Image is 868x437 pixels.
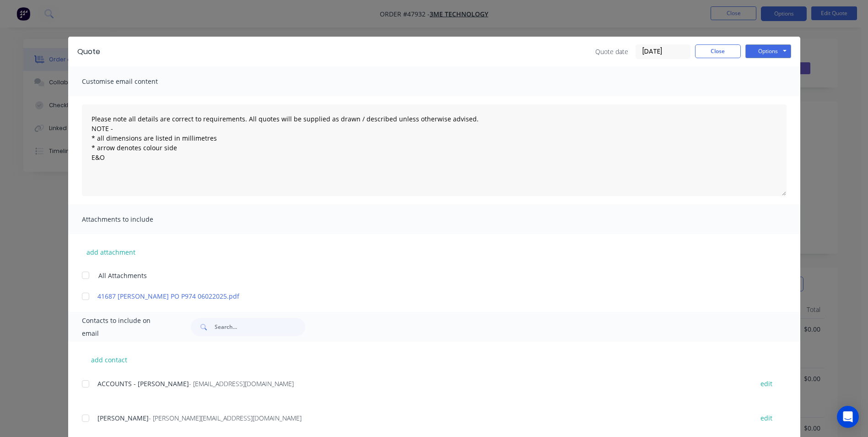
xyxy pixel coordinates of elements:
[97,379,189,388] span: ACCOUNTS - [PERSON_NAME]
[755,377,778,390] button: edit
[149,414,302,422] span: - [PERSON_NAME][EMAIL_ADDRESS][DOMAIN_NAME]
[215,318,305,336] input: Search...
[745,44,791,58] button: Options
[77,46,100,57] div: Quote
[82,245,140,259] button: add attachment
[97,414,149,422] span: [PERSON_NAME]
[82,75,183,88] span: Customise email content
[755,412,778,424] button: edit
[695,44,741,58] button: Close
[82,353,137,366] button: add contact
[82,213,183,226] span: Attachments to include
[97,291,744,301] a: 41687 [PERSON_NAME] PO P974 06022025.pdf
[98,271,147,280] span: All Attachments
[82,104,787,196] textarea: Please note all details are correct to requirements. All quotes will be supplied as drawn / descr...
[837,406,859,428] div: Open Intercom Messenger
[189,379,294,388] span: - [EMAIL_ADDRESS][DOMAIN_NAME]
[595,47,628,56] span: Quote date
[82,314,168,340] span: Contacts to include on email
